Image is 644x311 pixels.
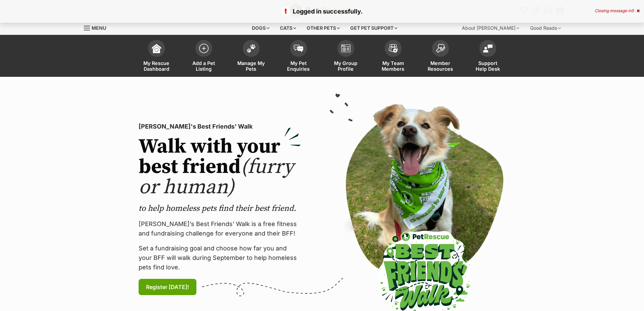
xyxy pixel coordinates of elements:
[180,37,228,77] a: Add a Pet Listing
[275,37,322,77] a: My Pet Enquiries
[483,44,493,52] img: help-desk-icon-fdf02630f3aa405de69fd3d07c3f3aa587a6932b1a1747fa1d2bba05be0121f9.svg
[247,21,274,35] div: Dogs
[388,44,398,53] img: team-members-icon-5396bd8760b3fe7c0b43da4ab00e1e3bb1a5d9ba89233759b79545d2d3fc5d0d.svg
[228,37,275,77] a: Manage My Pets
[345,21,402,35] div: Get pet support
[139,203,301,214] p: to help homeless pets find their best friend.
[189,60,219,72] span: Add a Pet Listing
[236,60,266,72] span: Manage My Pets
[139,219,301,238] p: [PERSON_NAME]’s Best Friends' Walk is a free fitness and fundraising challenge for everyone and t...
[283,60,314,72] span: My Pet Enquiries
[369,37,417,77] a: My Team Members
[133,37,180,77] a: My Rescue Dashboard
[473,60,503,72] span: Support Help Desk
[84,21,111,34] a: Menu
[246,44,256,53] img: manage-my-pets-icon-02211641906a0b7f246fdf0571729dbe1e7629f14944591b6c1af311fb30b64b.svg
[152,44,161,53] img: dashboard-icon-eb2f2d2d3e046f16d808141f083e7271f6b2e854fb5c12c21221c1fb7104beca.svg
[331,60,361,72] span: My Group Profile
[141,60,172,72] span: My Rescue Dashboard
[464,37,511,77] a: Support Help Desk
[378,60,408,72] span: My Team Members
[302,21,344,35] div: Other pets
[425,60,456,72] span: Member Resources
[341,44,351,52] img: group-profile-icon-3fa3cf56718a62981997c0bc7e787c4b2cf8bcc04b72c1350f741eb67cf2f40e.svg
[322,37,369,77] a: My Group Profile
[139,137,301,198] h2: Walk with your best friend
[139,244,301,272] p: Set a fundraising goal and choose how far you and your BFF will walk during September to help hom...
[139,279,196,295] a: Register [DATE]!
[146,283,189,291] span: Register [DATE]!
[139,154,294,200] span: (furry or human)
[457,21,524,35] div: About [PERSON_NAME]
[199,44,209,53] img: add-pet-listing-icon-0afa8454b4691262ce3f59096e99ab1cd57d4a30225e0717b998d2c9b9846f56.svg
[294,45,303,52] img: pet-enquiries-icon-7e3ad2cf08bfb03b45e93fb7055b45f3efa6380592205ae92323e6603595dc1f.svg
[436,44,445,53] img: member-resources-icon-8e73f808a243e03378d46382f2149f9095a855e16c252ad45f914b54edf8863c.svg
[139,122,301,131] p: [PERSON_NAME]'s Best Friends' Walk
[275,21,301,35] div: Cats
[92,25,106,31] span: Menu
[417,37,464,77] a: Member Resources
[525,21,566,35] div: Good Reads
